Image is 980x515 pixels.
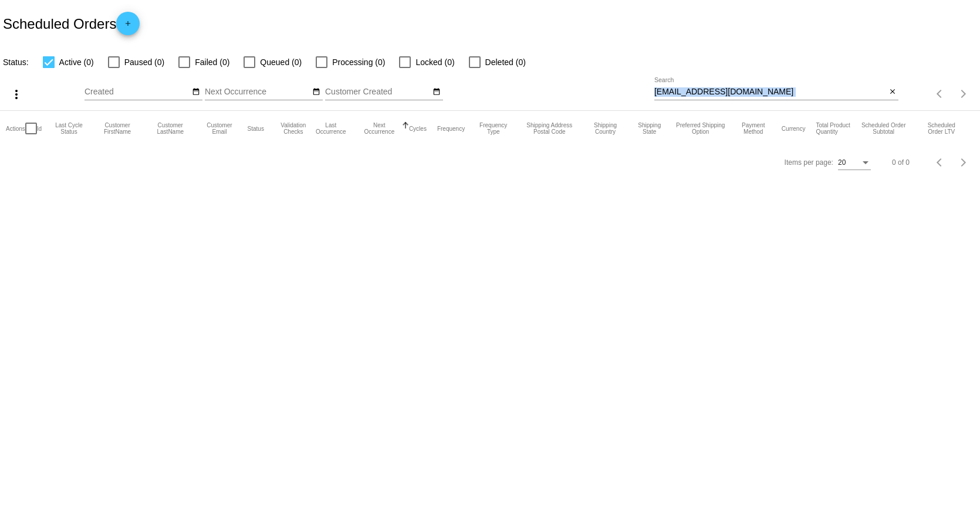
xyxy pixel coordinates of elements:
[892,158,910,167] div: 0 of 0
[205,87,310,97] input: Next Occurrence
[325,87,431,97] input: Customer Created
[202,122,236,135] button: Change sorting for CustomerEmail
[260,55,302,69] span: Queued (0)
[3,57,29,67] span: Status:
[124,55,164,69] span: Paused (0)
[437,125,465,132] button: Change sorting for Frequency
[838,158,846,167] span: 20
[475,122,511,135] button: Change sorting for FrequencyType
[121,19,135,33] mat-icon: add
[37,125,42,132] button: Change sorting for Id
[928,82,952,106] button: Previous page
[654,87,886,97] input: Search
[952,82,975,106] button: Next page
[928,151,952,174] button: Previous page
[52,122,86,135] button: Change sorting for LastProcessingCycleId
[782,125,806,132] button: Change sorting for CurrencyIso
[816,111,858,146] mat-header-cell: Total Product Quantity
[920,122,964,135] button: Change sorting for LifetimeValue
[192,87,200,97] mat-icon: date_range
[85,87,190,97] input: Created
[149,122,191,135] button: Change sorting for CustomerLastName
[360,122,398,135] button: Change sorting for NextOccurrenceUtc
[59,55,94,69] span: Active (0)
[275,111,312,146] mat-header-cell: Validation Checks
[522,122,577,135] button: Change sorting for ShippingPostcode
[6,111,25,146] mat-header-cell: Actions
[838,159,871,167] mat-select: Items per page:
[736,122,771,135] button: Change sorting for PaymentMethod.Type
[785,158,833,167] div: Items per page:
[195,55,229,69] span: Failed (0)
[332,55,385,69] span: Processing (0)
[96,122,139,135] button: Change sorting for CustomerFirstName
[634,122,665,135] button: Change sorting for ShippingState
[676,122,725,135] button: Change sorting for PreferredShippingOption
[409,125,427,132] button: Change sorting for Cycles
[587,122,623,135] button: Change sorting for ShippingCountry
[248,125,264,132] button: Change sorting for Status
[415,55,454,69] span: Locked (0)
[952,151,975,174] button: Next page
[859,122,909,135] button: Change sorting for Subtotal
[312,87,320,97] mat-icon: date_range
[9,87,23,101] mat-icon: more_vert
[485,55,526,69] span: Deleted (0)
[432,87,441,97] mat-icon: date_range
[888,87,897,97] mat-icon: close
[886,86,898,99] button: Clear
[312,122,350,135] button: Change sorting for LastOccurrenceUtc
[3,12,140,35] h2: Scheduled Orders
